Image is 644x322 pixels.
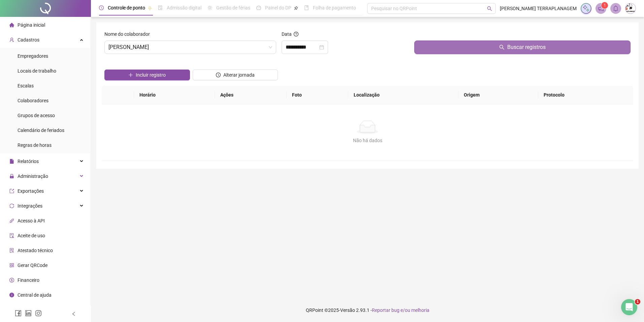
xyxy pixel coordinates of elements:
span: Painel do DP [265,5,291,10]
span: facebook [15,310,22,317]
span: Empregadores [18,53,48,59]
span: Admissão digital [167,5,201,10]
span: Calendário de feriados [18,128,64,133]
span: info-circle [9,293,14,297]
span: sun [207,5,212,10]
span: Administração [18,173,48,179]
span: audit [9,233,14,238]
img: 52531 [625,3,636,14]
span: Buscar registros [507,43,546,51]
span: dashboard [256,5,261,10]
span: Versão [340,307,355,313]
span: Regras de horas [18,142,52,148]
span: Gestão de férias [216,5,250,10]
span: notification [598,5,604,11]
sup: 1 [601,2,608,9]
span: file [9,159,14,164]
span: Colaboradores [18,98,49,103]
span: Aceite de uso [18,233,45,238]
span: Data [282,31,292,37]
a: Alterar jornada [193,73,278,78]
span: Página inicial [18,22,45,28]
span: pushpin [148,6,152,10]
th: Protocolo [538,86,633,104]
span: home [9,23,14,27]
th: Localização [348,86,458,104]
span: search [499,45,505,50]
span: Cadastros [18,37,39,43]
span: api [9,218,14,223]
span: CARLA CAROLINA MACHADO [108,41,272,54]
span: Escalas [18,83,34,88]
span: export [9,189,14,193]
span: sync [9,204,14,208]
span: qrcode [9,263,14,268]
span: Atestado técnico [18,248,53,253]
button: Incluir registro [104,70,190,80]
span: Central de ajuda [18,292,52,298]
th: Foto [287,86,348,104]
div: Não há dados [110,137,625,144]
span: question-circle [294,32,298,36]
span: clock-circle [99,5,104,10]
span: Alterar jornada [223,71,255,79]
span: file-done [158,5,163,10]
span: instagram [35,310,42,317]
span: dollar [9,278,14,283]
span: Folha de pagamento [313,5,356,10]
th: Horário [134,86,215,104]
button: Buscar registros [414,41,631,54]
span: plus [128,73,133,77]
button: Alterar jornada [193,70,278,80]
span: Grupos de acesso [18,113,55,118]
span: Controle de ponto [108,5,145,10]
span: user-add [9,37,14,42]
span: Integrações [18,203,42,209]
span: lock [9,174,14,179]
span: book [304,5,309,10]
span: pushpin [294,6,298,10]
img: sparkle-icon.fc2bf0ac1784a2077858766a79e2daf3.svg [582,5,590,12]
footer: QRPoint © 2025 - 2.93.1 - [91,298,644,322]
span: [PERSON_NAME] TERRAPLANAGEM [500,5,577,12]
th: Ações [215,86,287,104]
span: Acesso à API [18,218,45,223]
iframe: Intercom live chat [621,299,637,315]
span: bell [613,5,619,11]
span: left [71,312,76,316]
span: 1 [604,3,606,8]
span: Reportar bug e/ou melhoria [372,307,429,313]
span: Gerar QRCode [18,263,47,268]
span: clock-circle [216,73,221,77]
span: Financeiro [18,277,39,283]
span: Incluir registro [136,71,166,79]
span: solution [9,248,14,253]
span: search [487,6,492,11]
span: Relatórios [18,159,39,164]
th: Origem [458,86,538,104]
label: Nome do colaborador [104,30,154,38]
span: 1 [635,299,640,304]
span: Locais de trabalho [18,68,56,74]
span: linkedin [25,310,32,317]
span: Exportações [18,188,44,194]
